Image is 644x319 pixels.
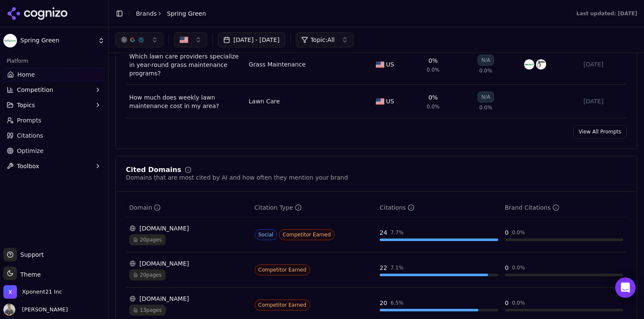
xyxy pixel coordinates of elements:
a: View All Prompts [573,125,627,139]
div: [DOMAIN_NAME] [129,294,248,303]
span: 20 pages [129,269,166,280]
span: Competitor Earned [279,229,335,240]
img: US flag [376,98,384,105]
img: Spring Green [3,34,17,47]
span: 0.0% [479,104,492,111]
div: 7.1 % [391,264,404,271]
div: 6.5 % [391,300,404,306]
a: Which lawn care providers specialize in year-round grass maintenance programs? [129,52,242,78]
div: 22 [380,264,387,272]
div: N/A [477,92,494,103]
div: N/A [477,55,494,66]
span: Toolbox [17,162,39,170]
div: [DATE] [583,97,623,105]
a: Brands [136,10,157,17]
div: 0 [505,264,509,272]
button: Topics [3,98,105,112]
img: Chuck McCarthy [3,304,15,316]
div: [DATE] [583,60,623,69]
div: Cited Domains [126,166,181,173]
div: 0 [505,228,509,237]
a: How much does weekly lawn maintenance cost in my area? [129,93,242,110]
span: 20 pages [129,234,166,245]
button: Toolbox [3,159,105,173]
div: 24 [380,228,387,237]
div: Domains that are most cited by AI and how often they mention your brand [126,173,348,182]
span: 13 pages [129,305,166,316]
a: Prompts [3,114,105,127]
span: Optimize [17,147,44,155]
img: US flag [376,61,384,68]
div: 7.7 % [391,229,404,236]
a: Citations [3,129,105,142]
span: Competitor Earned [255,300,311,311]
div: Citation Type [255,203,302,212]
span: US [386,97,394,105]
div: 0 [505,299,509,307]
span: Citations [17,131,43,140]
a: Grass Maintenance [249,60,305,69]
div: Domain [129,203,161,212]
span: Theme [17,271,41,278]
span: 0.0% [427,103,440,110]
span: Social [255,229,278,240]
th: citationTypes [251,198,377,217]
button: [DATE] - [DATE] [218,32,285,47]
img: Xponent21 Inc [3,285,17,299]
a: Lawn Care [249,97,280,105]
th: totalCitationCount [376,198,502,217]
span: 0.0% [427,67,440,73]
div: [DOMAIN_NAME] [129,259,248,268]
button: Competition [3,83,105,97]
span: Competition [17,86,53,94]
div: Last updated: [DATE] [576,10,637,17]
div: Citations [380,203,414,212]
div: [DOMAIN_NAME] [129,224,248,233]
button: Open organization switcher [3,285,62,299]
button: Open user button [3,304,68,316]
div: 0% [428,56,438,65]
span: Topic: All [311,36,335,44]
span: [PERSON_NAME] [19,306,68,313]
div: Open Intercom Messenger [615,277,636,298]
span: 0.0% [479,67,492,74]
div: 0% [428,93,438,102]
div: Brand Citations [505,203,559,212]
span: Support [17,250,44,259]
a: Home [3,68,105,81]
span: Home [17,70,35,79]
span: Spring Green [20,37,94,44]
div: Platform [3,54,105,68]
span: US [386,60,394,69]
span: Spring Green [167,9,206,18]
img: lawn doctor [536,59,546,69]
th: brandCitationCount [502,198,627,217]
span: Topics [17,101,35,109]
nav: breadcrumb [136,9,206,18]
div: 0.0 % [512,300,525,306]
img: US [180,36,188,44]
div: 0.0 % [512,264,525,271]
div: 0.0 % [512,229,525,236]
div: 20 [380,299,387,307]
span: Competitor Earned [255,264,311,275]
span: Prompts [17,116,42,125]
span: Xponent21 Inc [22,288,62,296]
th: domain [126,198,251,217]
a: Optimize [3,144,105,158]
img: trugreen [524,59,534,69]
